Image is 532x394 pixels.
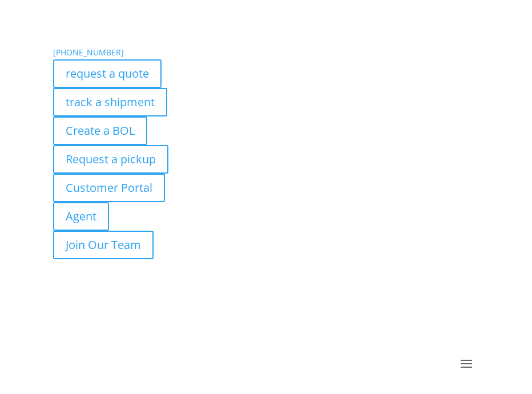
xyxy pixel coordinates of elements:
a: request a quote [53,59,162,88]
a: Agent [53,202,109,231]
a: [PHONE_NUMBER] [53,47,124,58]
a: Request a pickup [53,145,168,174]
a: Join Our Team [53,231,154,259]
a: track a shipment [53,88,167,116]
a: Create a BOL [53,116,147,145]
a: Customer Portal [53,174,165,202]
